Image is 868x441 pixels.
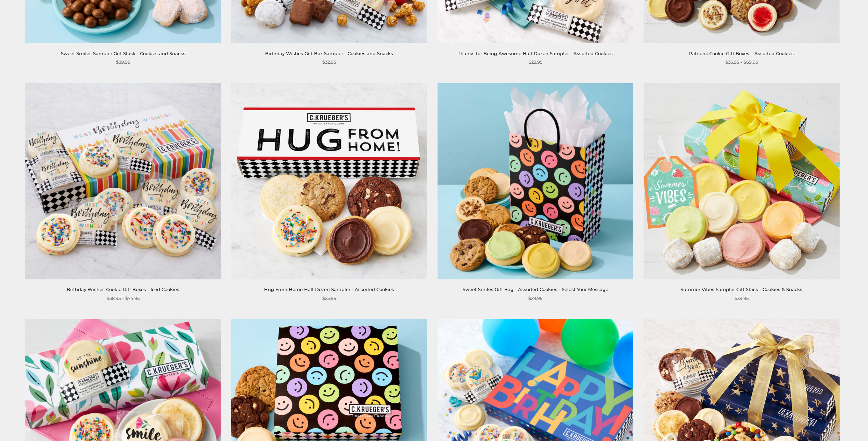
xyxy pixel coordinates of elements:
img: Birthday Wishes Cookie Gift Boxes - Iced Cookies [25,83,221,279]
img: Hug From Home Half Dozen Sampler - Assorted Cookies [231,83,427,279]
a: Birthday Wishes Gift Box Sampler - Cookies and Snacks [265,51,393,56]
a: Summer Vibes Sampler Gift Stack - Cookies & Snacks [681,287,802,292]
a: Hug From Home Half Dozen Sampler - Assorted Cookies [264,287,394,292]
span: $39.95 [735,295,749,302]
iframe: Sign Up via Text for Offers [5,415,71,436]
img: Summer Vibes Sampler Gift Stack - Cookies & Snacks [644,83,840,279]
span: $38.95 - $74.95 [107,295,140,302]
span: $23.95 [529,59,542,66]
span: $29.95 [528,295,542,302]
a: Patriotic Cookie Gift Boxes – Assorted Cookies [689,51,794,56]
a: Thanks for Being Awesome Half Dozen Sampler - Assorted Cookies [458,51,613,56]
a: Sweet Smiles Gift Bag - Assorted Cookies - Select Your Message [463,287,608,292]
span: $35.95 - $69.95 [725,59,758,66]
a: Sweet Smiles Sampler Gift Stack - Cookies and Snacks [61,51,185,56]
span: $39.95 [116,59,130,66]
a: Birthday Wishes Cookie Gift Boxes - Iced Cookies [67,287,179,292]
span: $23.95 [322,295,336,302]
img: Sweet Smiles Gift Bag - Assorted Cookies - Select Your Message [437,83,633,279]
span: $32.95 [322,59,336,66]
